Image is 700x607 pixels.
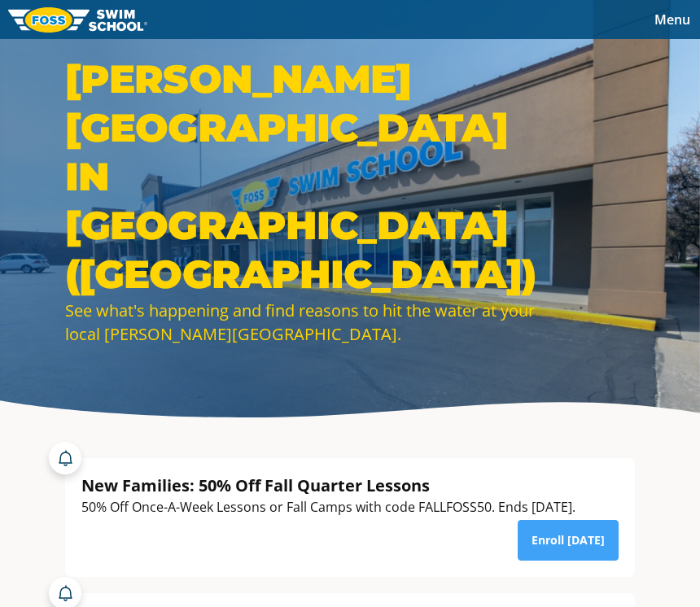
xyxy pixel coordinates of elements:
[65,299,537,346] div: See what's happening and find reasons to hit the water at your local [PERSON_NAME][GEOGRAPHIC_DATA].
[645,7,700,32] button: Toggle navigation
[81,474,575,496] div: New Families: 50% Off Fall Quarter Lessons
[8,7,147,33] img: FOSS Swim School Logo
[65,55,537,299] h1: [PERSON_NAME][GEOGRAPHIC_DATA] in [GEOGRAPHIC_DATA] ([GEOGRAPHIC_DATA])
[81,496,575,518] div: 50% Off Once-A-Week Lessons or Fall Camps with code FALLFOSS50. Ends [DATE].
[654,11,690,28] span: Menu
[518,520,619,561] a: Enroll [DATE]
